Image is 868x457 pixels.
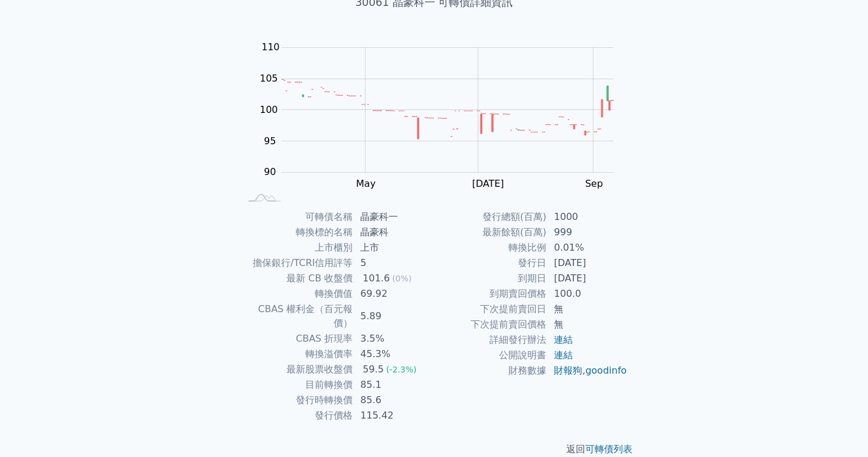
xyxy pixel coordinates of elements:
[240,271,353,286] td: 最新 CB 收盤價
[353,286,434,302] td: 69.92
[809,400,868,457] iframe: Chat Widget
[240,393,353,408] td: 發行時轉換價
[260,73,278,84] tspan: 105
[547,317,628,332] td: 無
[554,349,573,361] a: 連結
[240,286,353,302] td: 轉換價值
[264,135,276,147] tspan: 95
[434,302,547,317] td: 下次提前賣回日
[282,79,614,139] g: Series
[240,362,353,377] td: 最新股票收盤價
[240,302,353,331] td: CBAS 權利金（百元報價）
[353,209,434,225] td: 晶豪科一
[353,346,434,362] td: 45.3%
[240,377,353,393] td: 目前轉換價
[434,363,547,378] td: 財務數據
[356,178,376,189] tspan: May
[547,302,628,317] td: 無
[353,393,434,408] td: 85.6
[434,255,547,271] td: 發行日
[353,408,434,423] td: 115.42
[434,225,547,240] td: 最新餘額(百萬)
[360,362,386,377] div: 59.5
[240,346,353,362] td: 轉換溢價率
[434,286,547,302] td: 到期賣回價格
[226,442,642,456] p: 返回
[547,286,628,302] td: 100.0
[547,271,628,286] td: [DATE]
[353,255,434,271] td: 5
[240,408,353,423] td: 發行價格
[353,302,434,331] td: 5.89
[434,317,547,332] td: 下次提前賣回價格
[264,166,276,177] tspan: 90
[392,274,412,283] span: (0%)
[434,209,547,225] td: 發行總額(百萬)
[262,41,280,53] tspan: 110
[585,178,603,189] tspan: Sep
[585,365,626,376] a: goodinfo
[434,332,547,348] td: 詳細發行辦法
[434,240,547,255] td: 轉換比例
[472,178,504,189] tspan: [DATE]
[547,240,628,255] td: 0.01%
[353,331,434,346] td: 3.5%
[240,209,353,225] td: 可轉債名稱
[547,255,628,271] td: [DATE]
[240,331,353,346] td: CBAS 折現率
[260,104,278,115] tspan: 100
[240,255,353,271] td: 擔保銀行/TCRI信用評等
[547,363,628,378] td: ,
[434,271,547,286] td: 到期日
[386,365,417,374] span: (-2.3%)
[353,225,434,240] td: 晶豪科
[353,377,434,393] td: 85.1
[809,400,868,457] div: 聊天小工具
[547,209,628,225] td: 1000
[240,240,353,255] td: 上市櫃別
[554,365,582,376] a: 財報狗
[254,41,632,189] g: Chart
[360,271,392,286] div: 101.6
[240,225,353,240] td: 轉換標的名稱
[434,348,547,363] td: 公開說明書
[585,443,632,455] a: 可轉債列表
[353,240,434,255] td: 上市
[554,334,573,345] a: 連結
[547,225,628,240] td: 999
